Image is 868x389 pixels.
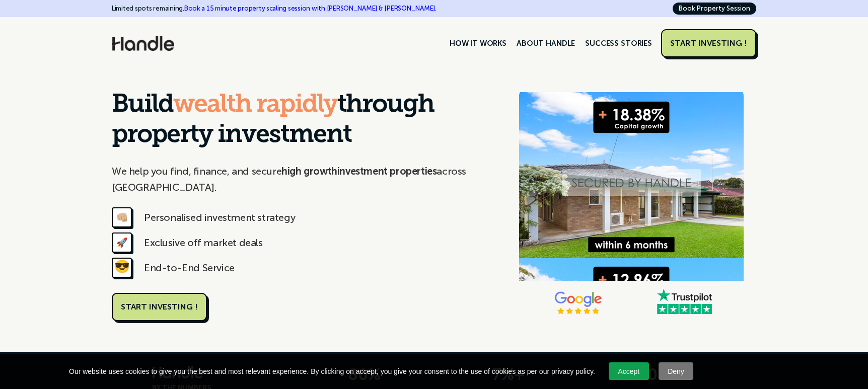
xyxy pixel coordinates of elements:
[281,165,337,177] strong: high growth
[112,3,437,14] div: Limited spots remaining.
[112,293,207,321] a: START INVESTING !
[659,362,694,380] a: Deny
[670,38,747,48] div: START INVESTING !
[337,165,437,177] strong: investment properties
[580,35,657,52] a: SUCCESS STORIES
[445,35,512,52] a: HOW IT WORKS
[112,232,132,253] div: 🚀
[112,163,486,195] p: We help you find, finance, and secure across [GEOGRAPHIC_DATA].
[144,260,235,276] div: End-to-End Service
[69,366,595,376] span: Our website uses cookies to give you the best and most relevant experience. By clicking on accept...
[184,5,437,12] a: Book a 15 minute property scaling session with [PERSON_NAME] & [PERSON_NAME].
[673,3,756,15] a: Book Property Session
[512,35,580,52] a: ABOUT HANDLE
[173,93,337,118] span: wealth rapidly
[114,263,130,273] strong: 😎
[112,207,132,227] div: 👊🏼
[144,235,263,251] div: Exclusive off market deals
[661,29,756,57] a: START INVESTING !
[112,91,486,151] h1: Build through property investment
[144,209,295,225] div: Personalised investment strategy
[609,362,649,380] a: Accept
